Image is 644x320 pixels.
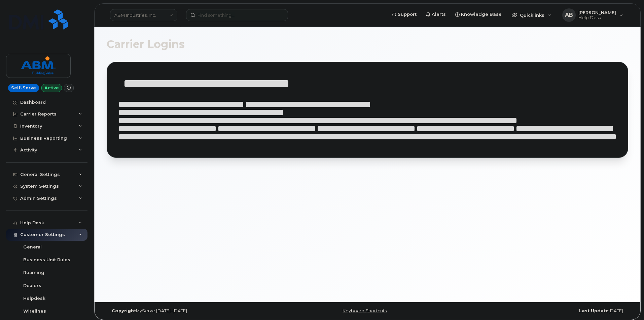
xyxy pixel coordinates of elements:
[112,308,136,313] strong: Copyright
[579,308,609,313] strong: Last Update
[454,308,628,314] div: [DATE]
[107,308,281,314] div: MyServe [DATE]–[DATE]
[343,308,387,313] a: Keyboard Shortcuts
[107,39,185,49] span: Carrier Logins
